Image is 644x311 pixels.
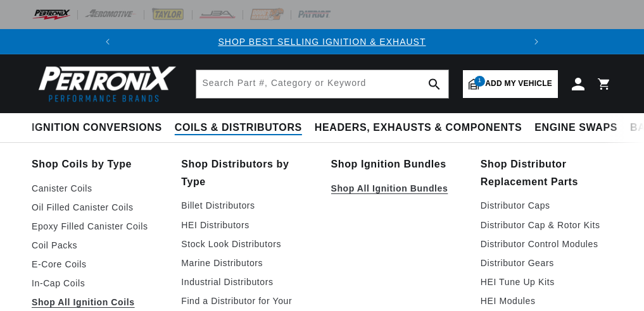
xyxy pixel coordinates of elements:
[168,113,308,143] summary: Coils & Distributors
[181,198,313,213] a: Billet Distributors
[32,219,163,234] a: Epoxy Filled Canister Coils
[218,37,426,47] a: SHOP BEST SELLING IGNITION & EXHAUST
[524,29,549,54] button: Translation missing: en.sections.announcements.next_announcement
[181,255,313,271] a: Marine Distributors
[32,200,163,215] a: Oil Filled Canister Coils
[32,113,168,143] summary: Ignition Conversions
[181,217,313,233] a: HEI Distributors
[315,121,522,135] span: Headers, Exhausts & Components
[181,236,313,252] a: Stock Look Distributors
[120,35,523,49] div: Announcement
[485,78,552,90] span: Add my vehicle
[331,155,463,173] a: Shop Ignition Bundles
[534,121,617,135] span: Engine Swaps
[528,113,624,143] summary: Engine Swaps
[32,276,163,291] a: In-Cap Coils
[32,257,163,272] a: E-Core Coils
[420,70,448,98] button: search button
[481,236,612,252] a: Distributor Control Modules
[95,29,120,54] button: Translation missing: en.sections.announcements.previous_announcement
[175,121,302,135] span: Coils & Distributors
[481,293,612,308] a: HEI Modules
[32,121,162,135] span: Ignition Conversions
[120,35,523,49] div: 1 of 2
[481,217,612,233] a: Distributor Cap & Rotor Kits
[181,155,313,190] a: Shop Distributors by Type
[463,70,558,98] a: 1Add my vehicle
[481,198,612,213] a: Distributor Caps
[32,62,177,106] img: Pertronix
[181,274,313,290] a: Industrial Distributors
[331,181,463,196] a: Shop All Ignition Bundles
[308,113,528,143] summary: Headers, Exhausts & Components
[481,274,612,290] a: HEI Tune Up Kits
[32,155,163,173] a: Shop Coils by Type
[196,70,448,98] input: Search Part #, Category or Keyword
[474,76,485,87] span: 1
[481,155,612,190] a: Shop Distributor Replacement Parts
[32,238,163,253] a: Coil Packs
[32,295,163,310] a: Shop All Ignition Coils
[32,181,163,196] a: Canister Coils
[481,255,612,271] a: Distributor Gears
